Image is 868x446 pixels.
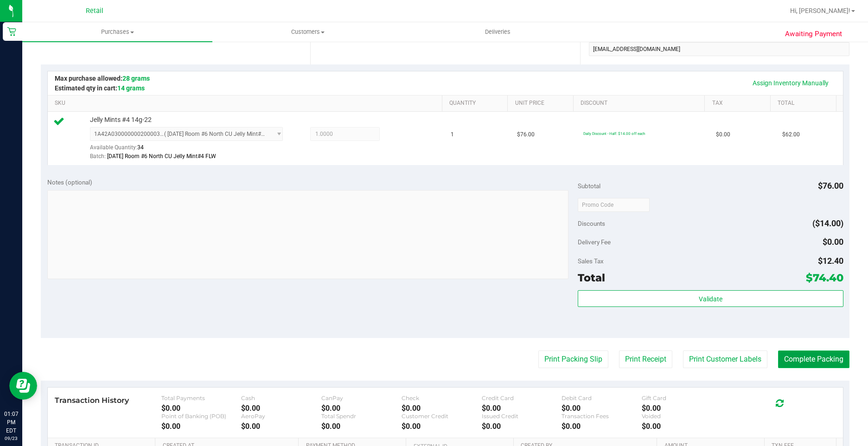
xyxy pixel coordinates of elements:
[642,395,722,401] div: Gift Card
[213,28,402,36] span: Customers
[712,100,767,107] a: Tax
[642,413,722,420] div: Voided
[161,413,242,420] div: Point of Banking (POB)
[818,256,843,266] span: $12.40
[482,413,562,420] div: Issued Credit
[321,404,402,413] div: $0.00
[642,404,722,413] div: $0.00
[241,422,321,431] div: $0.00
[90,115,152,124] span: Jelly Mints #4 14g-22
[449,100,504,107] a: Quantity
[699,295,722,303] span: Validate
[472,28,523,36] span: Deliveries
[212,22,402,42] a: Customers
[578,290,843,307] button: Validate
[55,100,438,107] a: SKU
[161,395,242,401] div: Total Payments
[517,130,535,139] span: $76.00
[806,271,843,284] span: $74.40
[321,422,402,431] div: $0.00
[161,404,242,413] div: $0.00
[812,218,843,228] span: ($14.00)
[241,395,321,401] div: Cash
[482,404,562,413] div: $0.00
[241,413,321,420] div: AeroPay
[583,131,645,136] span: Daily Discount - Half: $14.00 off each
[7,27,16,36] inline-svg: Retail
[107,153,216,159] span: [DATE] Room #6 North CU Jelly Mint#4 FLW
[47,178,92,186] span: Notes (optional)
[402,395,482,401] div: Check
[562,404,642,413] div: $0.00
[785,29,842,39] span: Awaiting Payment
[782,130,800,139] span: $62.00
[778,350,849,368] button: Complete Packing
[86,7,103,15] span: Retail
[22,22,212,42] a: Purchases
[538,350,608,368] button: Print Packing Slip
[562,422,642,431] div: $0.00
[778,100,832,107] a: Total
[161,422,242,431] div: $0.00
[90,141,293,159] div: Available Quantity:
[818,181,843,191] span: $76.00
[578,271,605,284] span: Total
[4,410,18,435] p: 01:07 PM EDT
[790,7,850,14] span: Hi, [PERSON_NAME]!
[747,75,835,91] a: Assign Inventory Manually
[642,422,722,431] div: $0.00
[55,84,145,92] span: Estimated qty in cart:
[241,404,321,413] div: $0.00
[562,413,642,420] div: Transaction Fees
[578,198,650,212] input: Promo Code
[55,75,150,82] span: Max purchase allowed:
[403,22,593,42] a: Deliveries
[117,84,145,92] span: 14 grams
[402,404,482,413] div: $0.00
[9,372,37,400] iframe: Resource center
[619,350,672,368] button: Print Receipt
[482,395,562,401] div: Credit Card
[321,413,402,420] div: Total Spendr
[402,422,482,431] div: $0.00
[482,422,562,431] div: $0.00
[578,238,611,246] span: Delivery Fee
[578,215,605,232] span: Discounts
[122,75,150,82] span: 28 grams
[22,28,212,36] span: Purchases
[562,395,642,401] div: Debit Card
[90,153,106,159] span: Batch:
[823,237,843,247] span: $0.00
[321,395,402,401] div: CanPay
[581,100,701,107] a: Discount
[716,130,730,139] span: $0.00
[578,182,600,190] span: Subtotal
[402,413,482,420] div: Customer Credit
[451,130,454,139] span: 1
[683,350,767,368] button: Print Customer Labels
[578,257,604,265] span: Sales Tax
[4,435,18,442] p: 09/23
[515,100,570,107] a: Unit Price
[137,144,144,151] span: 34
